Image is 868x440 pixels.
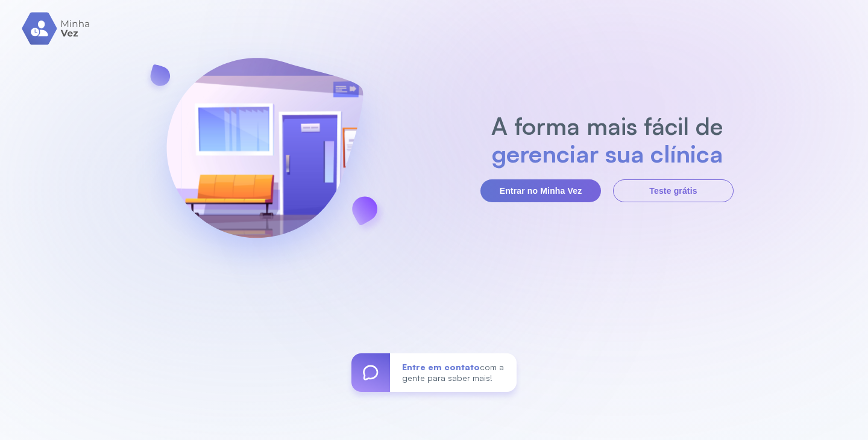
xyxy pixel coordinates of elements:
[134,26,395,288] img: banner-login.svg
[22,12,91,45] img: logo.svg
[402,362,480,372] span: Entre em contato
[390,353,517,392] div: com a gente para saber mais!
[485,112,729,140] h2: A forma mais fácil de
[613,179,734,202] button: Teste grátis
[480,179,601,202] button: Entrar no Minha Vez
[351,353,517,392] a: Entre em contatocom a gente para saber mais!
[485,140,729,167] h2: gerenciar sua clínica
